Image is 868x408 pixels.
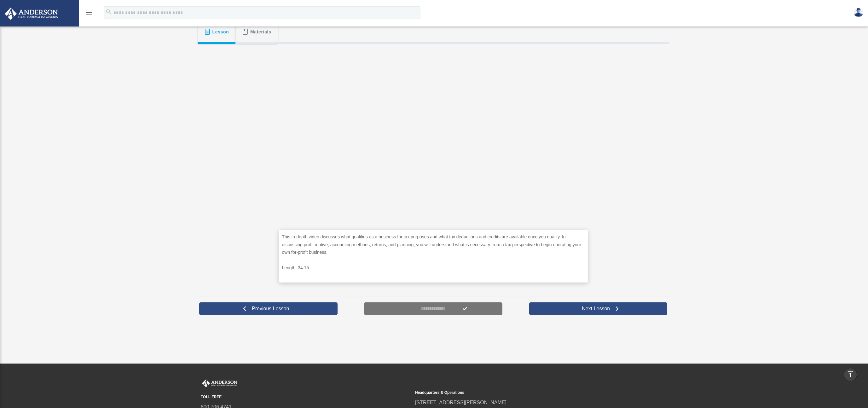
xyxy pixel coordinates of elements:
a: Previous Lesson [199,302,338,315]
iframe: Intro to Business Tax Planning [279,53,588,227]
span: Previous Lesson [247,306,294,312]
span: Materials [250,26,271,38]
a: vertical_align_top [844,368,857,381]
span: Next Lesson [577,306,615,312]
a: [STREET_ADDRESS][PERSON_NAME] [415,400,506,405]
span: Lesson [212,26,229,38]
small: Headquarters & Operations [415,389,625,396]
img: Anderson Advisors Platinum Portal [201,379,239,388]
i: menu [85,9,93,16]
i: vertical_align_top [847,370,854,378]
p: This in-depth video discusses what qualifies as a business for tax purposes and what tax deductio... [282,233,585,256]
img: Anderson Advisors Platinum Portal [3,8,60,20]
a: menu [85,11,93,16]
img: User Pic [854,8,863,17]
a: Next Lesson [529,302,668,315]
i: search [105,9,112,15]
p: Length: 34:15 [282,264,585,272]
small: TOLL FREE [201,394,411,400]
